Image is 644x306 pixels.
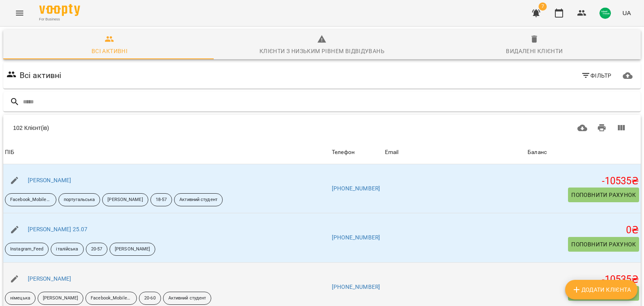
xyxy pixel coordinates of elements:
div: португальська [58,193,100,206]
div: [PERSON_NAME] [38,292,83,305]
span: ПІБ [5,147,329,157]
p: Активний студент [179,197,217,203]
a: [PHONE_NUMBER] [332,185,380,192]
div: Instagram_Feed [5,243,49,256]
p: Facebook_Mobile_Reels [10,197,51,203]
span: Поповнити рахунок [571,239,636,249]
button: Додати клієнта [565,280,637,299]
div: Table Toolbar [3,115,641,141]
div: 102 Клієнт(ів) [13,124,311,132]
button: UA [619,5,634,20]
div: Всі активні [92,46,127,56]
div: [PERSON_NAME] [110,243,155,256]
h5: 0 ₴ [528,224,639,237]
button: Вигляд колонок [611,118,631,138]
div: Facebook_Mobile_Reels [5,193,56,206]
p: [PERSON_NAME] [43,295,78,302]
div: Sort [5,147,14,157]
p: [PERSON_NAME] [115,246,150,253]
p: 20-57 [91,246,103,253]
button: Фільтр [578,68,615,83]
div: Видалені клієнти [506,46,563,56]
p: Instagram_Feed [10,246,43,253]
a: [PERSON_NAME] 25.07 [28,226,88,232]
div: італійська [51,243,83,256]
p: 20-60 [144,295,156,302]
span: Баланс [528,147,639,157]
div: Sort [385,147,399,157]
div: Телефон [332,147,355,157]
button: Поповнити рахунок [568,237,639,252]
p: португальська [64,197,95,203]
img: Voopty Logo [39,4,80,16]
span: Email [385,147,524,157]
div: Активний студент [163,292,212,305]
span: UA [622,9,631,17]
p: Facebook_Mobile_Reels [91,295,132,302]
div: Активний студент [174,193,223,206]
div: Баланс [528,147,547,157]
button: Menu [10,3,29,23]
div: Facebook_Mobile_Reels [85,292,137,305]
a: [PHONE_NUMBER] [332,234,380,241]
div: 18-57 [150,193,172,206]
p: Активний студент [168,295,206,302]
div: Email [385,147,399,157]
span: Поповнити рахунок [571,190,636,200]
p: італійська [56,246,78,253]
p: [PERSON_NAME] [107,197,143,203]
h5: -10535 ₴ [528,175,639,188]
div: [PERSON_NAME] [102,193,148,206]
p: німецька [10,295,30,302]
h5: -10535 ₴ [528,273,639,286]
button: Поповнити рахунок [568,188,639,202]
button: Завантажити CSV [572,118,592,138]
span: Телефон [332,147,382,157]
h6: Всі активні [20,69,62,82]
a: [PHONE_NUMBER] [332,284,380,290]
img: 46aec18d8fb3c8be1fcfeaea736b1765.png [599,7,611,19]
span: For Business [39,17,80,22]
span: Фільтр [581,71,612,80]
div: Sort [332,147,355,157]
div: ПІБ [5,147,14,157]
a: [PERSON_NAME] [28,275,72,282]
button: Друк [592,118,612,138]
div: 20-60 [139,292,161,305]
div: 20-57 [86,243,108,256]
a: [PERSON_NAME] [28,177,72,183]
span: 7 [539,2,547,11]
span: Додати клієнта [572,285,631,295]
div: Sort [528,147,547,157]
div: німецька [5,292,36,305]
p: 18-57 [156,197,167,203]
div: Клієнти з низьким рівнем відвідувань [259,46,385,56]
